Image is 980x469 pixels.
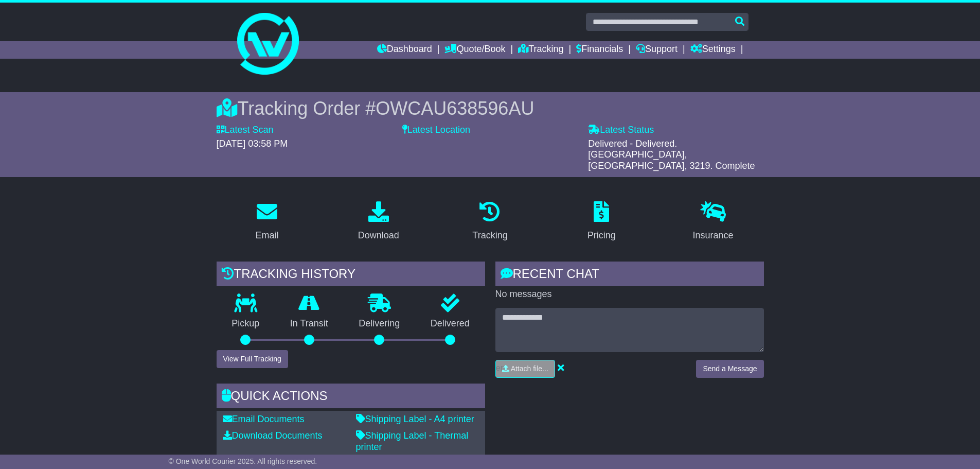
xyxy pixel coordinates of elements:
a: Email [248,198,285,246]
span: Delivered - Delivered. [GEOGRAPHIC_DATA], [GEOGRAPHIC_DATA], 3219. Complete [588,138,755,171]
span: © One World Courier 2025. All rights reserved. [169,457,317,465]
div: RECENT CHAT [495,262,764,289]
p: Delivered [415,318,485,329]
label: Latest Scan [217,125,274,136]
button: Send a Message [696,360,763,378]
p: In Transit [275,318,344,329]
div: Tracking [472,229,507,242]
label: Latest Location [402,125,470,136]
span: [DATE] 03:58 PM [217,138,288,149]
a: Insurance [686,198,740,246]
a: Tracking [466,198,514,246]
div: Tracking history [217,262,485,289]
button: View Full Tracking [217,350,288,368]
a: Financials [576,41,623,59]
a: Pricing [581,198,622,246]
span: OWCAU638596AU [376,98,534,119]
a: Download Documents [223,430,323,441]
a: Quote/Book [444,41,505,59]
p: Pickup [217,318,275,329]
a: Support [636,41,678,59]
p: Delivering [344,318,416,329]
a: Shipping Label - Thermal printer [356,430,469,452]
p: No messages [495,289,764,300]
div: Tracking Order # [217,97,764,119]
a: Settings [690,41,736,59]
label: Latest Status [588,125,654,136]
div: Email [255,229,278,242]
a: Download [351,198,406,246]
a: Dashboard [377,41,432,59]
div: Download [358,229,399,242]
a: Tracking [518,41,563,59]
div: Pricing [587,229,616,242]
a: Email Documents [223,414,305,424]
div: Insurance [693,229,734,242]
a: Shipping Label - A4 printer [356,414,474,424]
div: Quick Actions [217,384,485,411]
